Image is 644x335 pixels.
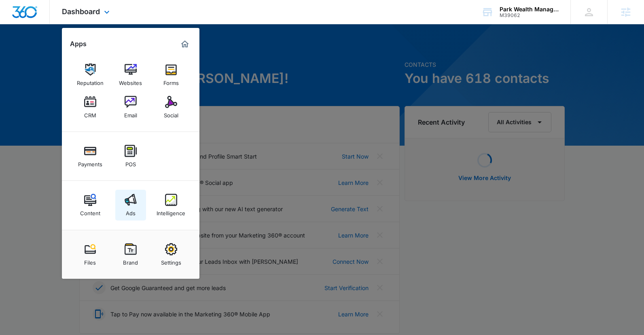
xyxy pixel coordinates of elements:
[78,157,102,167] div: Payments
[125,157,136,167] div: POS
[84,255,96,266] div: Files
[62,7,100,16] span: Dashboard
[77,76,104,86] div: Reputation
[115,190,146,221] a: Ads
[75,190,106,221] a: Content
[156,92,186,123] a: Social
[124,108,137,119] div: Email
[75,92,106,123] a: CRM
[115,239,146,270] a: Brand
[156,59,186,90] a: Forms
[161,255,181,266] div: Settings
[119,76,142,86] div: Websites
[163,76,179,86] div: Forms
[500,13,559,18] div: account id
[70,40,87,48] h2: Apps
[164,108,178,119] div: Social
[126,206,136,216] div: Ads
[156,190,186,221] a: Intelligence
[157,206,185,216] div: Intelligence
[115,141,146,172] a: POS
[80,206,100,216] div: Content
[123,255,138,266] div: Brand
[84,108,96,119] div: CRM
[75,59,106,90] a: Reputation
[156,239,186,270] a: Settings
[115,59,146,90] a: Websites
[178,38,191,51] a: Marketing 360® Dashboard
[115,92,146,123] a: Email
[75,239,106,270] a: Files
[75,141,106,172] a: Payments
[500,6,559,13] div: account name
